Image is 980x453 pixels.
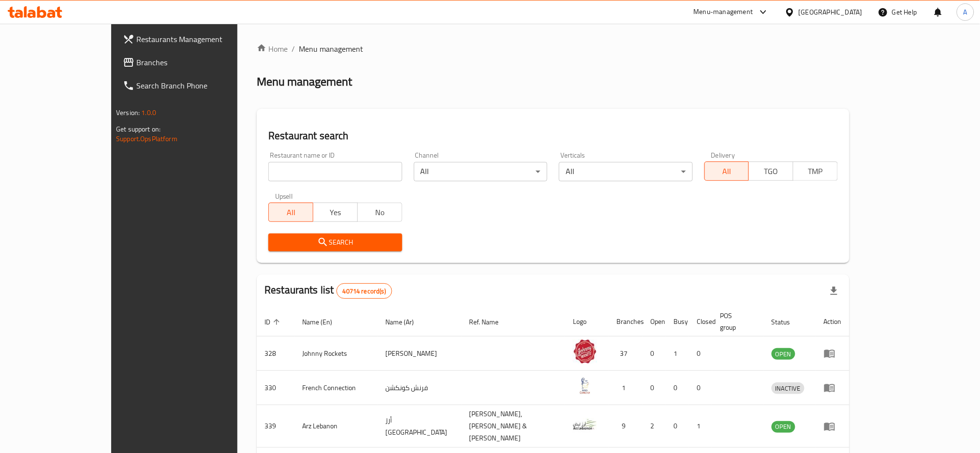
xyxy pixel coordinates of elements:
a: Branches [115,51,275,74]
div: Menu [824,382,842,394]
span: Yes [317,205,354,219]
button: Yes [313,203,358,222]
span: Branches [136,57,267,68]
td: أرز [GEOGRAPHIC_DATA] [378,405,462,448]
td: [PERSON_NAME] [378,336,462,371]
span: Ref. Name [469,316,512,328]
td: 1 [609,371,643,405]
td: 1 [666,336,689,371]
td: 0 [689,371,712,405]
div: Total records count [336,283,392,299]
span: Status [772,316,803,328]
button: TGO [748,161,793,181]
input: Search for restaurant name or ID.. [268,162,402,181]
th: Closed [689,307,712,336]
td: Johnny Rockets [294,336,378,371]
button: All [268,203,313,222]
span: Restaurants Management [136,33,267,45]
td: 0 [666,371,689,405]
label: Delivery [711,152,735,159]
th: Busy [666,307,689,336]
td: 2 [643,405,666,448]
label: Upsell [275,193,293,200]
img: French Connection [573,374,597,398]
td: 9 [609,405,643,448]
li: / [292,43,295,55]
th: Branches [609,307,643,336]
span: Menu management [299,43,363,55]
td: فرنش كونكشن [378,371,462,405]
td: Arz Lebanon [294,405,378,448]
div: Menu [824,421,842,432]
button: TMP [793,161,838,181]
span: Get support on: [116,123,161,135]
button: No [357,203,402,222]
span: All [709,164,746,178]
span: Version: [116,106,140,119]
span: TMP [797,164,834,178]
nav: breadcrumb [257,43,849,55]
span: 1.0.0 [141,106,156,119]
span: No [362,205,398,219]
img: Arz Lebanon [573,412,597,437]
h2: Restaurant search [268,129,838,143]
span: TGO [753,164,790,178]
img: Johnny Rockets [573,339,597,364]
button: All [704,161,749,181]
span: All [273,205,309,219]
span: A [964,7,967,17]
td: 0 [666,405,689,448]
div: Export file [822,279,846,303]
span: Search [276,236,394,248]
span: ID [264,316,283,328]
td: 0 [689,336,712,371]
td: 328 [257,336,294,371]
td: 0 [643,336,666,371]
td: 0 [643,371,666,405]
a: Search Branch Phone [115,74,275,97]
div: Menu-management [694,6,753,18]
span: Name (En) [302,316,345,328]
div: Menu [824,348,842,359]
span: Name (Ar) [385,316,426,328]
td: 330 [257,371,294,405]
span: 40714 record(s) [337,287,392,296]
td: 37 [609,336,643,371]
td: French Connection [294,371,378,405]
th: Action [816,307,849,336]
span: Search Branch Phone [136,80,267,91]
span: INACTIVE [772,383,804,394]
td: 339 [257,405,294,448]
h2: Menu management [257,74,352,89]
a: Support.OpsPlatform [116,132,177,145]
div: OPEN [772,348,795,360]
h2: Restaurants list [264,283,392,299]
button: Search [268,234,402,251]
div: [GEOGRAPHIC_DATA] [799,7,863,17]
a: Restaurants Management [115,28,275,51]
span: OPEN [772,421,795,432]
div: OPEN [772,421,795,433]
div: All [559,162,692,181]
th: Open [643,307,666,336]
td: 1 [689,405,712,448]
th: Logo [565,307,609,336]
span: POS group [720,310,752,333]
div: All [414,162,547,181]
td: [PERSON_NAME],[PERSON_NAME] & [PERSON_NAME] [462,405,566,448]
span: OPEN [772,349,795,360]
